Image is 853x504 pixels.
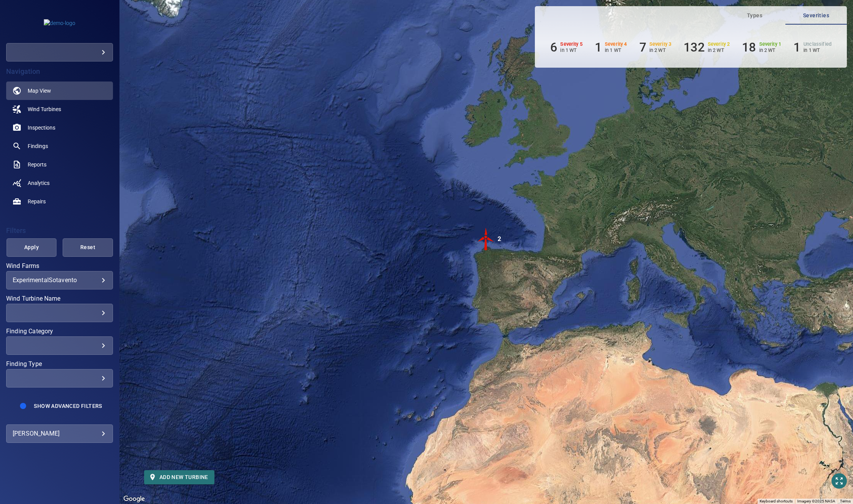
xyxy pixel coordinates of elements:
h6: 6 [550,40,557,55]
li: Severity 3 [639,40,672,55]
h6: Severity 5 [560,42,582,47]
li: Severity 4 [595,40,627,55]
span: Repairs [28,198,46,205]
p: in 2 WT [708,47,730,53]
div: ExperimentalSotavento [13,276,106,284]
button: Keyboard shortcuts [760,499,793,504]
div: [PERSON_NAME] [13,427,106,440]
span: Imagery ©2025 NASA [797,499,835,503]
span: Map View [28,87,51,95]
h6: 7 [639,40,646,55]
span: Types [729,11,781,20]
h6: Unclassified [803,42,831,47]
h4: Navigation [6,68,113,75]
h6: 132 [684,40,704,55]
li: Severity 2 [684,40,730,55]
span: Wind Turbines [28,105,61,113]
div: Finding Category [6,336,113,355]
li: Severity 1 [742,40,781,55]
button: Show Advanced Filters [29,400,106,412]
li: Severity Unclassified [793,40,831,55]
a: Terms (opens in new tab) [840,499,851,503]
a: repairs noActive [6,192,113,211]
label: Finding Category [6,328,113,334]
span: Inspections [28,124,55,131]
div: Wind Farms [6,271,113,289]
h6: 1 [793,40,800,55]
h6: Severity 4 [605,42,627,47]
h6: Severity 2 [708,42,730,47]
gmp-advanced-marker: 2 [475,228,498,252]
span: Reports [28,161,46,168]
span: Analytics [28,179,50,187]
img: Google [121,494,147,504]
a: reports noActive [6,155,113,174]
div: Finding Type [6,369,113,388]
li: Severity 5 [550,40,582,55]
h6: 18 [742,40,756,55]
p: in 2 WT [759,47,782,53]
a: map active [6,82,113,100]
div: 2 [498,228,501,251]
p: in 1 WT [560,47,582,53]
label: Finding Type [6,361,113,367]
button: Reset [63,238,113,257]
span: Severities [790,11,842,20]
img: windFarmIconCat5.svg [475,228,498,251]
button: Add new turbine [144,470,214,484]
a: findings noActive [6,137,113,155]
button: Apply [7,238,57,257]
p: in 2 WT [649,47,672,53]
h6: 1 [595,40,602,55]
h4: Filters [6,227,113,235]
a: analytics noActive [6,174,113,192]
p: in 1 WT [605,47,627,53]
img: demo-logo [44,19,75,27]
p: in 1 WT [803,47,831,53]
a: inspections noActive [6,118,113,137]
label: Wind Farms [6,263,113,269]
span: Reset [72,243,103,252]
h6: Severity 3 [649,42,672,47]
a: windturbines noActive [6,100,113,118]
span: Add new turbine [150,472,208,482]
span: Show Advanced Filters [34,403,102,409]
label: Wind Turbine Name [6,296,113,302]
h6: Severity 1 [759,42,782,47]
span: Apply [16,243,47,252]
span: Findings [28,142,48,150]
a: Open this area in Google Maps (opens a new window) [121,494,147,504]
div: Wind Turbine Name [6,304,113,322]
div: demo [6,43,113,62]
